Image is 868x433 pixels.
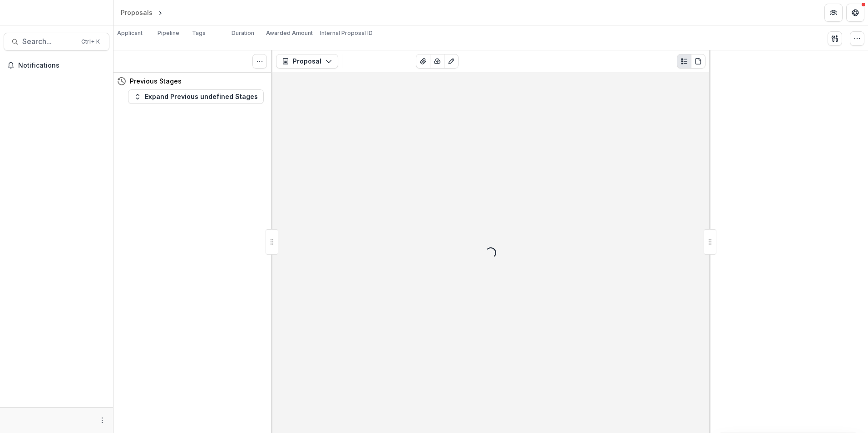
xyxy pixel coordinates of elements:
[158,29,179,37] p: Pipeline
[18,62,106,69] span: Notifications
[79,37,102,47] div: Ctrl + K
[4,33,109,51] button: Search...
[4,58,109,73] button: Notifications
[192,29,206,37] p: Tags
[97,415,108,426] button: More
[117,29,143,37] p: Applicant
[117,6,156,19] a: Proposals
[846,4,864,22] button: Get Help
[444,54,459,69] button: Edit as form
[252,54,267,69] button: Toggle View Cancelled Tasks
[22,37,76,46] span: Search...
[266,29,313,37] p: Awarded Amount
[117,6,203,19] nav: breadcrumb
[691,54,705,69] button: PDF view
[320,29,373,37] p: Internal Proposal ID
[232,29,254,37] p: Duration
[416,54,430,69] button: View Attached Files
[677,54,691,69] button: Plaintext view
[128,89,264,104] button: Expand Previous undefined Stages
[276,54,338,69] button: Proposal
[130,76,182,86] h4: Previous Stages
[824,4,843,22] button: Partners
[121,8,153,17] div: Proposals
